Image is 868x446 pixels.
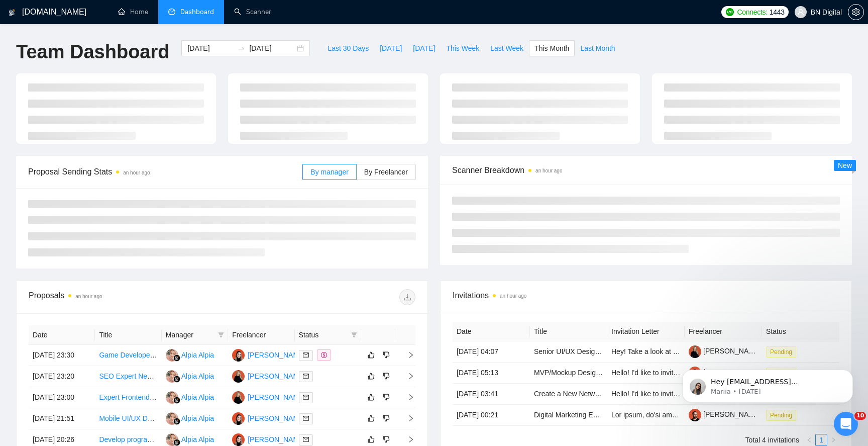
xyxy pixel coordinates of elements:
span: 1443 [770,7,785,18]
img: c1CxjKpzblRRMI1_CF3f1CzTXwGyY0lD4jgd1ufY2aL2zS8TzgSwxr29z6tIdxlY9Q [689,345,701,358]
th: Freelancer [685,322,762,341]
span: left [806,437,812,443]
span: like [368,414,375,422]
button: dislike [380,412,392,424]
button: This Week [441,40,485,56]
th: Date [453,322,530,341]
a: setting [848,8,864,16]
div: [PERSON_NAME] Operuk [248,371,331,382]
a: AAAlpia Alpia [166,435,214,443]
td: MVP/Mockup Design for AI-Powered Journal App [530,363,607,384]
td: [DATE] 04:07 [453,341,530,363]
span: This Week [446,43,479,54]
button: Last 30 Days [322,40,374,56]
span: mail [303,415,309,421]
img: AA [166,433,178,446]
img: PL [232,412,245,425]
button: dislike [380,349,392,361]
p: Message from Mariia, sent 4w ago [44,39,173,48]
img: PL [232,349,245,362]
a: PL[PERSON_NAME] [232,350,305,359]
td: [DATE] 23:20 [29,366,95,387]
span: filter [349,327,359,342]
span: right [399,373,414,380]
span: right [399,351,414,359]
span: setting [848,8,863,16]
div: Alpia Alpia [181,371,214,382]
button: [DATE] [374,40,407,56]
span: to [237,44,245,52]
button: left [803,434,815,446]
div: [PERSON_NAME] Operuk [248,392,331,403]
div: Proposals [29,289,222,305]
button: Last Month [575,40,620,56]
a: Senior UI/UX Designer - Startup, huge growth potential, long term potential. [534,347,769,355]
span: Connects: [737,7,767,18]
td: [DATE] 03:41 [453,384,530,405]
a: Mobile UI/UX Designer Needed for Modern Trades Marketplace App in [GEOGRAPHIC_DATA] [99,414,393,422]
td: Game Developer Needed for Exciting Gambling Game Project [95,345,161,366]
img: AO [232,370,245,383]
span: By Freelancer [364,168,408,176]
time: an hour ago [123,170,150,175]
a: AO[PERSON_NAME] Operuk [232,393,331,401]
a: Pending [766,347,800,355]
button: setting [848,4,864,20]
span: dislike [383,414,390,422]
span: mail [303,394,309,400]
span: Hey [EMAIL_ADDRESS][DOMAIN_NAME], Looks like your Upwork agency BN Digital ran out of connects. W... [44,29,173,167]
button: dislike [380,433,392,445]
li: 1 [815,434,827,446]
a: 1 [816,434,827,445]
button: right [827,434,839,446]
a: Digital Marketing Expert Wanted, Wordpress, Canva, High Level [534,411,734,419]
img: gigradar-bm.png [173,354,180,362]
a: AAAlpia Alpia [166,414,214,422]
a: Create a New Networking website like LinkedIn from Scratch. [534,390,725,398]
span: Invitations [453,289,839,302]
time: an hour ago [75,294,102,299]
li: Next Page [827,434,839,446]
a: MVP/Mockup Design for AI-Powered Journal App [534,369,687,377]
span: Pending [766,346,796,358]
span: right [399,415,414,422]
span: Status [299,329,347,340]
span: filter [218,332,224,338]
a: homeHome [118,8,148,16]
span: right [399,436,414,443]
th: Manager [162,325,228,345]
div: Alpia Alpia [181,413,214,424]
input: End date [249,43,295,54]
span: filter [351,332,357,338]
img: AO [232,391,245,404]
button: like [365,349,377,361]
span: dislike [383,351,390,359]
td: Senior UI/UX Designer - Startup, huge growth potential, long term potential. [530,341,607,363]
img: PL [232,433,245,446]
div: Alpia Alpia [181,392,214,403]
li: Total 4 invitations [745,434,799,446]
button: like [365,370,377,382]
td: Expert Frontend Engineer Needed for React and Tailwind Project [95,387,161,408]
button: like [365,412,377,424]
a: Develop program that calculates and displays best matches out of a dataset [99,435,335,443]
iframe: Intercom live chat [834,412,858,436]
td: [DATE] 21:51 [29,408,95,429]
img: gigradar-bm.png [173,418,180,425]
img: AA [166,370,178,383]
span: [DATE] [413,43,435,54]
th: Title [530,322,607,341]
img: AA [166,412,178,425]
td: Create a New Networking website like LinkedIn from Scratch. [530,384,607,405]
td: [DATE] 05:13 [453,363,530,384]
img: AA [166,391,178,404]
span: mail [303,436,309,442]
div: Alpia Alpia [181,349,214,361]
span: like [368,435,375,443]
span: Last 30 Days [328,43,369,54]
a: PL[PERSON_NAME] [232,414,305,422]
span: Scanner Breakdown [452,164,840,176]
span: filter [216,327,226,342]
img: gigradar-bm.png [173,376,180,383]
td: [DATE] 23:30 [29,345,95,366]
